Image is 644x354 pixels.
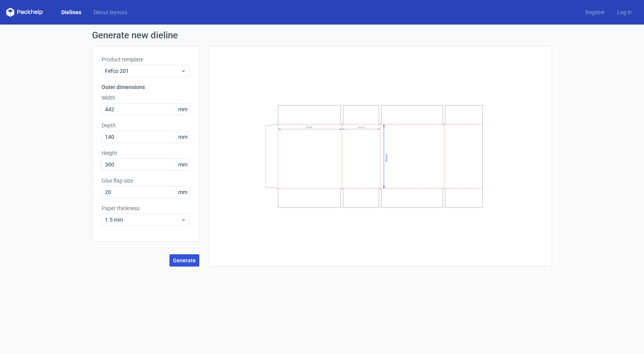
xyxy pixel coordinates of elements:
[579,8,611,16] a: Register
[87,8,133,16] a: Diecut layouts
[176,159,189,170] span: mm
[173,258,196,263] span: Generate
[102,83,190,91] h3: Outer dimensions
[102,149,190,157] label: Height
[105,67,181,75] span: Fefco 201
[55,8,87,16] a: Dielines
[385,154,388,162] text: Height
[102,204,190,212] label: Paper thickness
[176,131,189,143] span: mm
[306,126,313,129] text: Width
[92,31,552,40] h1: Generate new dieline
[102,94,190,102] label: Width
[102,177,190,184] label: Glue flap size
[611,8,638,16] a: Log in
[176,104,189,115] span: mm
[176,186,189,198] span: mm
[105,216,181,224] span: 1.5 mm
[358,126,365,129] text: Depth
[169,254,199,267] button: Generate
[102,56,190,63] label: Product template
[102,122,190,129] label: Depth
